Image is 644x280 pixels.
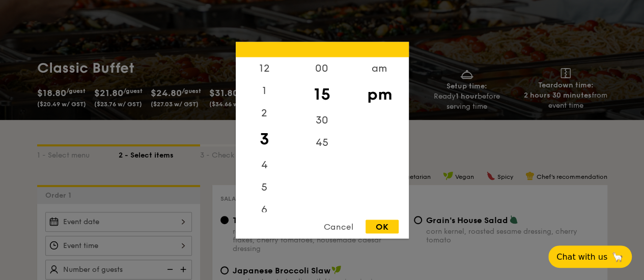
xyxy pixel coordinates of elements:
[314,220,363,233] div: Cancel
[611,251,624,263] span: 🦙
[236,57,293,79] div: 12
[351,57,408,79] div: am
[293,79,351,109] div: 15
[293,131,351,153] div: 45
[236,102,293,124] div: 2
[236,79,293,102] div: 1
[236,153,293,176] div: 4
[293,57,351,79] div: 00
[293,109,351,131] div: 30
[556,252,607,262] span: Chat with us
[351,79,408,109] div: pm
[236,176,293,198] div: 5
[548,245,632,268] button: Chat with us🦙
[366,220,399,233] div: OK
[236,198,293,221] div: 6
[236,124,293,153] div: 3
